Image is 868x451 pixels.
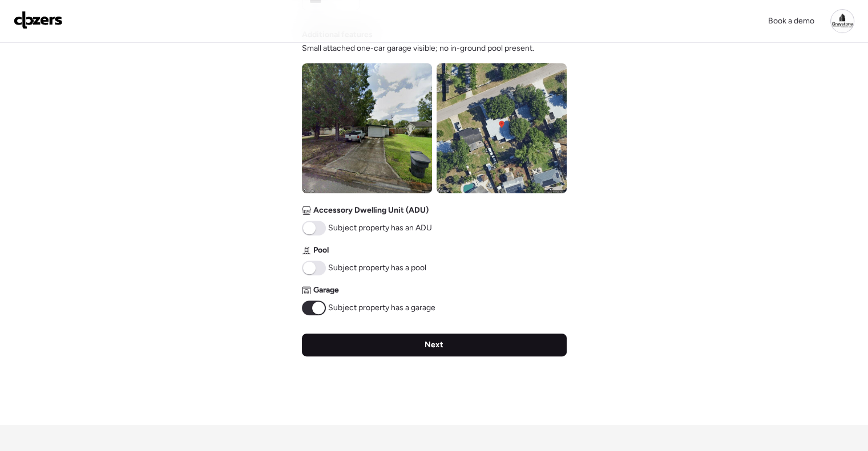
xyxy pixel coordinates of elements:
[313,245,329,256] span: Pool
[328,222,432,234] span: Subject property has an ADU
[14,11,63,29] img: Logo
[328,302,435,314] span: Subject property has a garage
[768,16,814,26] span: Book a demo
[328,262,426,274] span: Subject property has a pool
[425,339,443,351] span: Next
[313,285,339,296] span: Garage
[313,205,429,216] span: Accessory Dwelling Unit (ADU)
[302,43,534,54] span: Small attached one-car garage visible; no in-ground pool present.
